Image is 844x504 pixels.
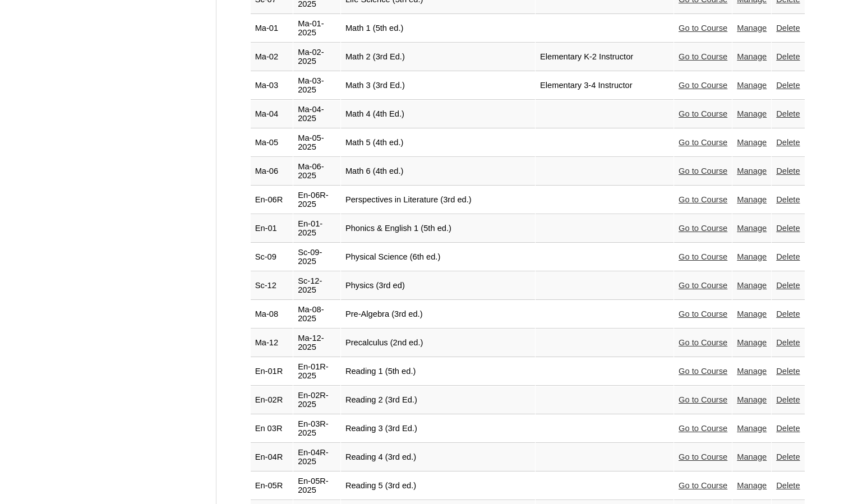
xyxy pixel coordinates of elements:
[341,100,535,128] td: Math 4 (4th Ed.)
[737,109,767,118] a: Manage
[251,158,293,186] td: Ma-06
[251,215,293,243] td: En-01
[776,138,800,147] a: Delete
[679,309,727,318] a: Go to Course
[536,72,674,100] td: Elementary 3-4 Instructor
[251,415,293,443] td: En 03R
[341,15,535,43] td: Math 1 (5th ed.)
[293,129,340,157] td: Ma-05-2025
[776,52,800,61] a: Delete
[776,81,800,90] a: Delete
[341,186,535,214] td: Perspectives in Literature (3rd ed.)
[776,195,800,204] a: Delete
[737,167,767,175] a: Manage
[341,129,535,157] td: Math 5 (4th ed.)
[251,472,293,500] td: En-05R
[251,243,293,271] td: Sc-09
[293,300,340,329] td: Ma-08-2025
[776,309,800,318] a: Delete
[776,167,800,175] a: Delete
[737,195,767,204] a: Manage
[776,109,800,118] a: Delete
[737,138,767,147] a: Manage
[341,472,535,500] td: Reading 5 (3rd ed.)
[293,243,340,271] td: Sc-09-2025
[293,386,340,414] td: En-02R-2025
[341,329,535,357] td: Precalculus (2nd ed.)
[341,215,535,243] td: Phonics & English 1 (5th ed.)
[341,72,535,100] td: Math 3 (3rd Ed.)
[679,24,727,33] a: Go to Course
[251,386,293,414] td: En-02R
[341,300,535,329] td: Pre-Algebra (3rd ed.)
[737,452,767,461] a: Manage
[679,138,727,147] a: Go to Course
[341,243,535,271] td: Physical Science (6th ed.)
[737,52,767,61] a: Manage
[341,158,535,186] td: Math 6 (4th ed.)
[341,358,535,386] td: Reading 1 (5th ed.)
[293,272,340,300] td: Sc-12-2025
[737,24,767,33] a: Manage
[341,415,535,443] td: Reading 3 (3rd Ed.)
[293,415,340,443] td: En-03R-2025
[341,272,535,300] td: Physics (3rd ed)
[293,443,340,471] td: En-04R-2025
[251,129,293,157] td: Ma-05
[679,195,727,204] a: Go to Course
[293,358,340,386] td: En-01R-2025
[293,72,340,100] td: Ma-03-2025
[251,272,293,300] td: Sc-12
[293,158,340,186] td: Ma-06-2025
[251,43,293,71] td: Ma-02
[251,72,293,100] td: Ma-03
[679,338,727,347] a: Go to Course
[341,443,535,471] td: Reading 4 (3rd ed.)
[679,167,727,175] a: Go to Course
[251,186,293,214] td: En-06R
[293,329,340,357] td: Ma-12-2025
[293,43,340,71] td: Ma-02-2025
[737,224,767,233] a: Manage
[737,338,767,347] a: Manage
[776,424,800,433] a: Delete
[251,329,293,357] td: Ma-12
[251,300,293,329] td: Ma-08
[776,452,800,461] a: Delete
[679,224,727,233] a: Go to Course
[679,424,727,433] a: Go to Course
[536,43,674,71] td: Elementary K-2 Instructor
[679,109,727,118] a: Go to Course
[679,52,727,61] a: Go to Course
[679,367,727,376] a: Go to Course
[293,472,340,500] td: En-05R-2025
[679,395,727,404] a: Go to Course
[293,100,340,128] td: Ma-04-2025
[293,215,340,243] td: En-01-2025
[737,367,767,376] a: Manage
[251,443,293,471] td: En-04R
[251,15,293,43] td: Ma-01
[341,43,535,71] td: Math 2 (3rd Ed.)
[293,15,340,43] td: Ma-01-2025
[679,81,727,90] a: Go to Course
[776,281,800,290] a: Delete
[679,452,727,461] a: Go to Course
[776,481,800,490] a: Delete
[251,358,293,386] td: En-01R
[737,424,767,433] a: Manage
[679,481,727,490] a: Go to Course
[776,252,800,261] a: Delete
[737,481,767,490] a: Manage
[293,186,340,214] td: En-06R-2025
[737,252,767,261] a: Manage
[737,309,767,318] a: Manage
[341,386,535,414] td: Reading 2 (3rd Ed.)
[776,395,800,404] a: Delete
[679,252,727,261] a: Go to Course
[737,281,767,290] a: Manage
[737,81,767,90] a: Manage
[776,367,800,376] a: Delete
[776,224,800,233] a: Delete
[679,281,727,290] a: Go to Course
